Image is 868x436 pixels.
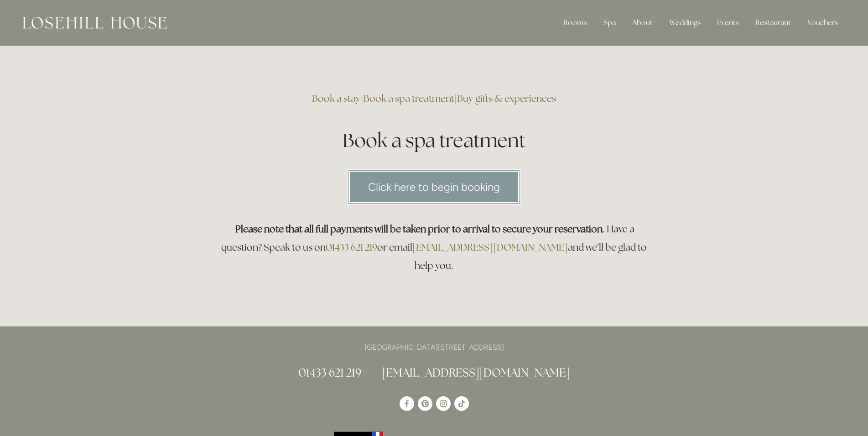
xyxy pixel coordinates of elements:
[556,14,594,32] div: Rooms
[216,127,652,154] h1: Book a spa treatment
[23,17,166,29] img: Losehill House
[298,365,361,380] a: 01433 621 219
[748,14,798,32] div: Restaurant
[412,241,568,253] a: [EMAIL_ADDRESS][DOMAIN_NAME]
[800,14,845,32] a: Vouchers
[326,241,377,253] a: 01433 621 219
[436,396,451,411] a: Instagram
[596,14,623,32] div: Spa
[364,92,454,105] a: Book a spa treatment
[710,14,746,32] div: Events
[348,169,520,205] a: Click here to begin booking
[457,92,556,105] a: Buy gifts & experiences
[216,89,652,108] h3: | |
[235,223,603,235] strong: Please note that all full payments will be taken prior to arrival to secure your reservation
[312,92,361,105] a: Book a stay
[625,14,660,32] div: About
[382,365,570,380] a: [EMAIL_ADDRESS][DOMAIN_NAME]
[418,396,432,411] a: Pinterest
[400,396,414,411] a: Losehill House Hotel & Spa
[454,396,469,411] a: TikTok
[662,14,708,32] div: Weddings
[216,220,652,275] h3: . Have a question? Speak to us on or email and we’ll be glad to help you.
[216,341,652,353] p: [GEOGRAPHIC_DATA][STREET_ADDRESS]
